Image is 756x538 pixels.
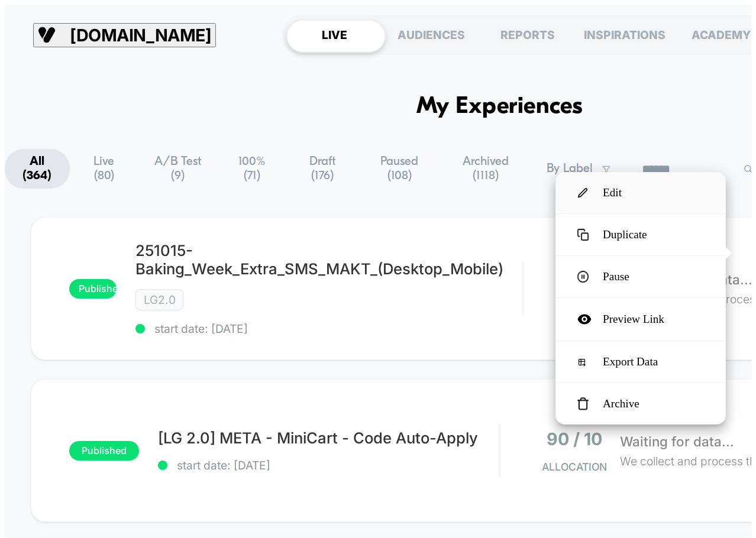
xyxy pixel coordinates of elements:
[286,20,383,50] div: LIVE
[577,229,589,240] img: menu
[135,241,522,278] span: 251015-Baking_Week_Extra_SMS_MAKT_(Desktop_Mobile)
[555,214,726,255] div: Duplicate
[555,383,726,424] div: Archive
[70,25,211,46] span: [DOMAIN_NAME]
[135,289,184,310] span: LG2.0
[33,23,216,47] button: [DOMAIN_NAME]
[69,279,117,299] span: published
[69,441,139,461] span: published
[287,149,357,189] span: Draft ( 176 )
[555,341,726,383] div: Export Data
[158,458,499,472] span: start date: [DATE]
[383,20,480,50] div: AUDIENCES
[547,429,602,449] span: 90 / 10
[620,431,734,452] span: Waiting for data...
[576,20,673,50] div: INSPIRATIONS
[480,20,576,50] div: REPORTS
[135,322,522,336] span: start date: [DATE]
[38,26,56,44] img: Visually logo
[138,149,217,189] span: A/B Test ( 9 )
[158,429,499,447] span: [LG 2.0] META - MiniCart - Code Auto-Apply
[555,298,726,341] div: Preview Link
[219,149,285,189] span: 100% ( 71 )
[360,149,440,189] span: Paused ( 108 )
[577,397,589,410] img: menu
[577,271,589,282] img: menu
[555,172,726,213] div: Edit
[547,162,593,176] span: By Label
[555,256,726,297] div: Pause
[5,149,70,189] span: All ( 364 )
[73,149,136,189] span: Live ( 80 )
[542,461,607,473] span: Allocation
[442,149,529,189] span: Archived ( 1118 )
[416,93,583,121] h1: My Experiences
[577,188,589,198] img: menu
